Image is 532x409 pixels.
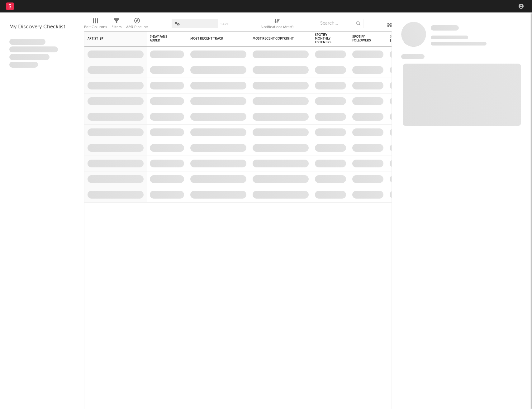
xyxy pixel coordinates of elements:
[112,16,121,34] div: Filters
[261,23,293,31] div: Notifications (Artist)
[390,35,405,43] div: Jump Score
[112,23,121,31] div: Filters
[431,25,459,31] a: Some Artist
[84,23,107,31] div: Edit Columns
[221,22,229,26] button: Save
[317,19,363,28] input: Search...
[261,16,293,34] div: Notifications (Artist)
[84,16,107,34] div: Edit Columns
[190,37,237,41] div: Most Recent Track
[9,46,58,53] span: Integer aliquet in purus et
[9,39,45,45] span: Lorem ipsum dolor
[126,23,148,31] div: A&R Pipeline
[88,37,134,41] div: Artist
[9,23,75,31] div: My Discovery Checklist
[352,35,374,42] div: Spotify Followers
[315,33,337,44] div: Spotify Monthly Listeners
[126,16,148,34] div: A&R Pipeline
[150,35,175,42] span: 7-Day Fans Added
[431,25,459,31] span: Some Artist
[9,54,50,60] span: Praesent ac interdum
[9,62,38,68] span: Aliquam viverra
[431,36,468,39] span: Tracking Since: [DATE]
[253,37,299,41] div: Most Recent Copyright
[431,42,487,46] span: 0 fans last week
[401,54,425,59] span: News Feed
